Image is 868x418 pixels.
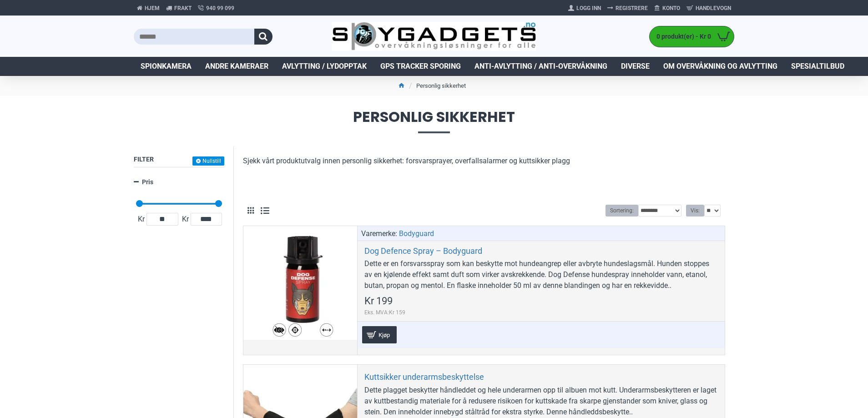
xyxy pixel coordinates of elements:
[361,228,397,239] span: Varemerke:
[141,61,192,72] span: Spionkamera
[474,61,607,72] span: Anti-avlytting / Anti-overvåkning
[373,57,468,76] a: GPS Tracker Sporing
[468,57,614,76] a: Anti-avlytting / Anti-overvåkning
[614,57,656,76] a: Diverse
[134,110,734,133] span: Personlig sikkerhet
[134,174,224,190] a: Pris
[134,156,154,163] span: Filter
[606,205,638,217] label: Sortering:
[616,4,648,12] span: Registrere
[784,57,851,76] a: Spesialtilbud
[380,61,461,72] span: GPS Tracker Sporing
[663,61,777,72] span: Om overvåkning og avlytting
[576,4,601,12] span: Logg Inn
[332,22,536,51] img: SpyGadgets.no
[145,4,160,12] span: Hjem
[656,57,784,76] a: Om overvåkning og avlytting
[174,4,192,12] span: Frakt
[364,246,482,256] a: Dog Defence Spray – Bodyguard
[364,296,393,306] span: Kr 199
[621,61,650,72] span: Diverse
[399,228,434,239] a: Bodyguard
[791,61,844,72] span: Spesialtilbud
[683,1,734,15] a: Handlevogn
[243,226,357,340] a: Dog Defence Spray – Bodyguard Dog Defence Spray – Bodyguard
[206,4,234,12] span: 940 99 099
[650,26,734,47] a: 0 produkt(er) - Kr 0
[376,332,392,338] span: Kjøp
[243,156,725,166] p: Sjekk vårt produktutvalg innen personlig sikkerhet: forsvarsprayer, overfallsalarmer og kuttsikke...
[686,205,704,217] label: Vis:
[198,57,275,76] a: Andre kameraer
[134,57,198,76] a: Spionkamera
[604,1,651,15] a: Registrere
[364,372,484,382] a: Kuttsikker underarmsbeskyttelse
[565,1,604,15] a: Logg Inn
[180,214,191,225] span: Kr
[192,156,224,166] button: Nullstill
[651,1,683,15] a: Konto
[275,57,373,76] a: Avlytting / Lydopptak
[662,4,680,12] span: Konto
[136,214,146,225] span: Kr
[364,258,718,291] div: Dette er en forsvarsspray som kan beskytte mot hundeangrep eller avbryte hundeslagsmål. Hunden st...
[650,32,713,41] span: 0 produkt(er) - Kr 0
[282,61,367,72] span: Avlytting / Lydopptak
[364,308,405,317] span: Eks. MVA:Kr 159
[205,61,268,72] span: Andre kameraer
[364,385,718,418] div: Dette plagget beskytter håndleddet og hele underarmen opp til albuen mot kutt. Underarmsbeskytter...
[696,4,731,12] span: Handlevogn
